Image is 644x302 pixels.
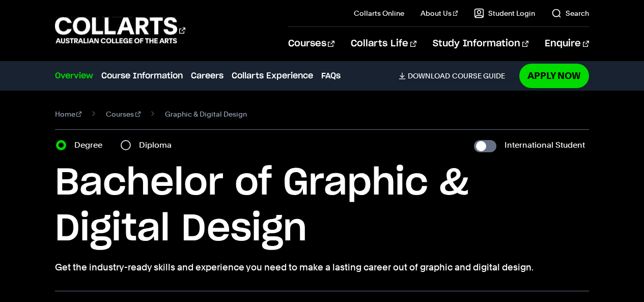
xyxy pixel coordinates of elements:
[55,16,185,45] div: Go to homepage
[421,8,458,18] a: About Us
[232,70,313,82] a: Collarts Experience
[139,138,178,152] label: Diploma
[433,27,528,61] a: Study Information
[288,27,334,61] a: Courses
[321,70,341,82] a: FAQs
[101,70,183,82] a: Course Information
[551,8,589,18] a: Search
[519,64,589,88] a: Apply Now
[55,70,93,82] a: Overview
[55,260,590,274] p: Get the industry-ready skills and experience you need to make a lasting career out of graphic and...
[165,107,247,121] span: Graphic & Digital Design
[351,27,416,61] a: Collarts Life
[55,107,82,121] a: Home
[191,70,223,82] a: Careers
[505,138,585,152] label: International Student
[55,160,590,252] h1: Bachelor of Graphic & Digital Design
[474,8,535,18] a: Student Login
[545,27,589,61] a: Enquire
[354,8,404,18] a: Collarts Online
[408,71,450,80] span: Download
[74,138,108,152] label: Degree
[106,107,141,121] a: Courses
[399,71,513,80] a: DownloadCourse Guide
